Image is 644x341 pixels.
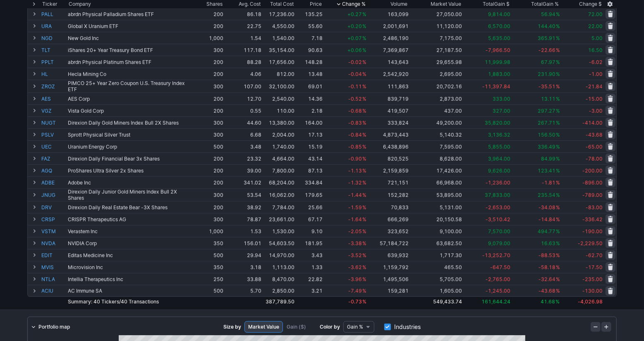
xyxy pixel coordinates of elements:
span: 336.49 [538,144,555,150]
span: 9,079.00 [488,240,510,246]
a: PSLV [41,129,66,140]
td: 200 [194,164,224,176]
td: 107.00 [224,80,262,92]
span: % [556,96,560,102]
span: % [556,11,560,17]
td: 5,140.32 [409,128,463,140]
div: NVIDIA Corp [68,240,194,246]
td: 38.92 [224,201,262,213]
td: 68,204.00 [262,176,295,188]
td: 25.66 [295,201,323,213]
a: DRV [41,201,66,213]
a: NUGT [41,117,66,128]
td: 200 [194,20,224,32]
span: -14.84 [539,216,555,223]
span: 5,635.00 [488,35,510,41]
span: -22.66 [539,47,555,53]
td: 86.18 [224,8,262,20]
td: 67.17 [295,213,323,225]
td: 1,000 [194,225,224,237]
span: -1.81 [542,180,555,186]
td: 117.18 [224,44,262,56]
span: -1,236.00 [486,180,510,186]
span: % [362,180,366,186]
td: 143,643 [367,56,409,68]
td: 70,833 [367,201,409,213]
td: 22.75 [224,20,262,32]
td: 9.10 [295,225,323,237]
td: 721,151 [367,176,409,188]
td: 3.43 [295,249,323,261]
td: 49,200.00 [409,116,463,128]
td: 7,595.00 [409,140,463,152]
td: 1.54 [224,32,262,44]
td: 135.25 [295,8,323,20]
td: 20,150.58 [409,213,463,225]
span: -0.83 [348,120,362,126]
td: 200 [194,201,224,213]
span: % [362,192,366,198]
span: 3,964.00 [488,156,510,162]
td: 53.54 [224,188,262,201]
td: 2,004.00 [262,128,295,140]
td: 55.60 [295,20,323,32]
td: 66,968.00 [409,176,463,188]
div: Direxion Daily Financial Bear 3x Shares [68,156,194,162]
td: 23,661.00 [262,213,295,225]
span: -1.59 [348,204,362,211]
a: VGZ [41,105,66,116]
span: 16.63 [541,240,555,246]
span: -34.08 [539,204,555,211]
span: 235.54 [538,192,555,198]
span: % [362,59,366,65]
span: % [362,132,366,138]
span: -0.02 [348,59,362,65]
td: 23.32 [224,152,262,164]
td: 4,873,443 [367,128,409,140]
span: % [556,216,560,223]
span: % [556,132,560,138]
td: 164.00 [295,116,323,128]
td: 200 [194,8,224,20]
td: 16,062.00 [262,188,295,201]
span: % [556,59,560,65]
span: -1.32 [348,180,362,186]
span: 1,883.00 [488,71,510,77]
td: 14,970.00 [262,249,295,261]
td: 35,154.00 [262,44,295,56]
span: % [362,168,366,174]
td: 9,100.00 [409,225,463,237]
span: % [362,156,366,162]
td: 39.00 [224,164,262,176]
td: 8,628.00 [409,152,463,164]
span: -3,510.42 [486,216,510,223]
td: 87.13 [295,164,323,176]
td: 88.28 [224,56,262,68]
span: -0.11 [348,83,362,90]
span: 11,999.98 [485,59,510,65]
td: 812.00 [262,68,295,80]
div: New Gold Inc [68,35,194,41]
div: Sprott Physical Silver Trust [68,132,194,138]
span: -1.44 [348,192,362,198]
td: 0.55 [224,104,262,116]
span: -896.00 [582,180,603,186]
span: 16.50 [588,47,603,53]
span: 67.97 [541,59,555,65]
span: % [556,168,560,174]
td: 437.00 [409,104,463,116]
td: 13.48 [295,68,323,80]
td: 300 [194,116,224,128]
td: 350 [194,237,224,249]
td: 179.65 [295,188,323,201]
span: -7,966.50 [486,47,510,53]
span: -65.00 [586,144,603,150]
span: 365.91 [538,35,555,41]
div: Hecla Mining Co [68,71,194,77]
div: Direxion Daily Gold Miners Index Bull 2X Shares [68,120,194,126]
td: 4,664.00 [262,152,295,164]
td: 200 [194,92,224,104]
td: 7,369,867 [367,44,409,56]
td: 156.01 [224,237,262,249]
span: -0.90 [348,156,362,162]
